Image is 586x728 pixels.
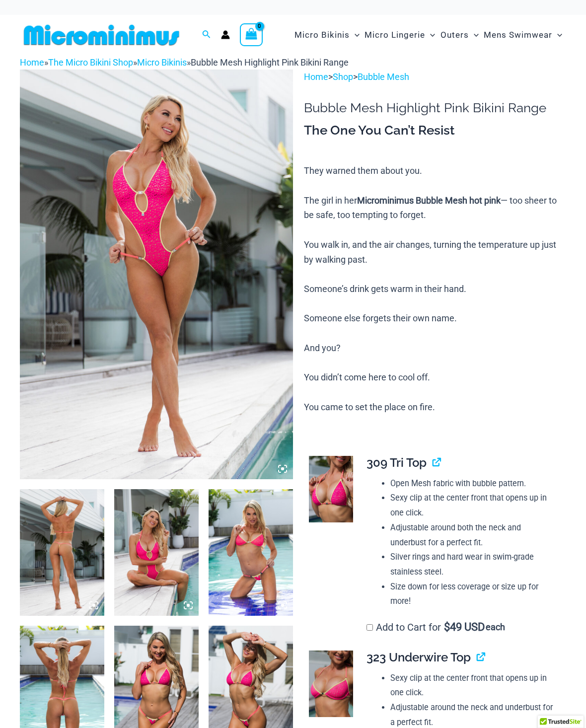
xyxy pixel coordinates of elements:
span: Menu Toggle [425,22,435,48]
span: each [486,622,505,632]
b: Microminimus Bubble Mesh hot pink [357,195,501,206]
span: Micro Lingerie [365,22,425,48]
li: Sexy clip at the center front that opens up in one click. [390,671,558,700]
span: 309 Tri Top [366,455,427,470]
span: Mens Swimwear [484,22,552,48]
a: The Micro Bikini Shop [48,57,133,68]
span: 49 USD [444,622,485,632]
p: They warned them about you. The girl in her — too sheer to be safe, too tempting to forget. You w... [304,163,566,414]
a: Micro Bikinis [137,57,187,68]
a: Mens SwimwearMenu ToggleMenu Toggle [481,20,565,50]
a: OutersMenu ToggleMenu Toggle [438,20,481,50]
a: Micro BikinisMenu ToggleMenu Toggle [292,20,362,50]
span: Menu Toggle [552,22,562,48]
h3: The One You Can’t Resist [304,122,566,139]
img: Bubble Mesh Highlight Pink 323 Top [309,651,353,717]
span: Menu Toggle [469,22,479,48]
img: Bubble Mesh Highlight Pink 819 One Piece [114,489,199,616]
span: Menu Toggle [350,22,360,48]
li: Size down for less coverage or size up for more! [390,580,558,609]
a: Home [304,72,328,82]
span: 323 Underwire Top [366,650,471,664]
span: Bubble Mesh Highlight Pink Bikini Range [191,57,349,68]
span: $ [444,621,450,633]
nav: Site Navigation [291,18,566,52]
span: Outers [440,22,469,48]
input: Add to Cart for$49 USD each [366,624,373,631]
img: MM SHOP LOGO FLAT [20,24,183,46]
span: » » » [20,57,349,68]
a: Account icon link [221,30,230,39]
span: Micro Bikinis [294,22,350,48]
img: Bubble Mesh Highlight Pink 309 Top [309,456,353,522]
img: Bubble Mesh Highlight Pink 819 One Piece [20,489,104,616]
label: Add to Cart for [366,621,506,633]
a: Search icon link [202,29,211,41]
li: Silver rings and hard wear in swim-grade stainless steel. [390,550,558,579]
a: Bubble Mesh [358,72,409,82]
h1: Bubble Mesh Highlight Pink Bikini Range [304,100,566,116]
a: Micro LingerieMenu ToggleMenu Toggle [362,20,438,50]
a: Home [20,57,44,68]
img: Bubble Mesh Highlight Pink 323 Top 421 Micro [209,489,293,616]
li: Sexy clip at the center front that opens up in one click. [390,491,558,520]
li: Open Mesh fabric with bubble pattern. [390,476,558,491]
p: > > [304,70,566,84]
a: Shop [333,72,353,82]
li: Adjustable around both the neck and underbust for a perfect fit. [390,520,558,550]
img: Bubble Mesh Highlight Pink 819 One Piece [20,70,293,479]
a: View Shopping Cart, empty [240,23,263,46]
